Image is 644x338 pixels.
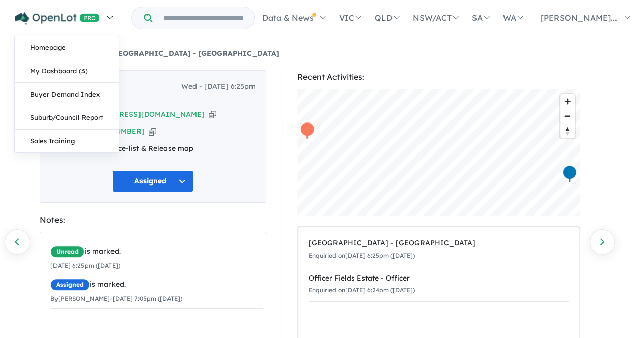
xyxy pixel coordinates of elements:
span: Assigned [50,279,90,291]
span: Reset bearing to north [560,124,575,138]
button: Reset bearing to north [560,124,575,138]
a: [EMAIL_ADDRESS][DOMAIN_NAME] [72,110,205,119]
div: Officer Fields Estate - Officer [309,272,569,285]
div: Notes: [40,213,266,227]
div: is marked. [50,245,263,258]
button: Copy [149,126,156,137]
div: [GEOGRAPHIC_DATA] - [GEOGRAPHIC_DATA] [309,237,569,250]
a: Officer Fields Estate - OfficerEnquiried on[DATE] 6:24pm ([DATE]) [309,267,569,302]
div: Recent Activities: [297,70,580,84]
small: Enquiried on [DATE] 6:25pm ([DATE]) [309,252,415,259]
a: [GEOGRAPHIC_DATA] - [GEOGRAPHIC_DATA]Enquiried on[DATE] 6:25pm ([DATE]) [309,232,569,267]
span: [PERSON_NAME]... [541,13,617,23]
strong: [GEOGRAPHIC_DATA] - [GEOGRAPHIC_DATA] [109,49,279,58]
span: Zoom out [560,109,575,124]
img: Openlot PRO Logo White [15,12,100,25]
button: Assigned [112,170,193,192]
div: Map marker [299,121,315,140]
small: Enquiried on [DATE] 6:24pm ([DATE]) [309,286,415,294]
small: By [PERSON_NAME] - [DATE] 7:05pm ([DATE]) [50,295,182,302]
button: Zoom in [560,94,575,109]
a: Sales Training [15,130,119,152]
button: Copy [209,109,216,120]
a: Buyer Demand Index [15,83,119,106]
a: My Dashboard (3) [15,59,119,83]
canvas: Map [297,89,580,216]
a: Homepage [15,36,119,59]
div: Price-list & Release map [50,143,256,155]
input: Try estate name, suburb, builder or developer [154,7,252,29]
small: [DATE] 6:25pm ([DATE]) [50,262,120,269]
a: Suburb/Council Report [15,106,119,130]
div: is marked. [50,279,263,291]
a: 872Enquiries for[GEOGRAPHIC_DATA] - [GEOGRAPHIC_DATA] [40,49,279,58]
div: Map marker [562,165,577,183]
a: [PHONE_NUMBER] [76,127,145,136]
nav: breadcrumb [40,48,605,60]
span: Wed - [DATE] 6:25pm [181,81,256,93]
span: Unread [50,245,85,258]
button: Zoom out [560,109,575,124]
